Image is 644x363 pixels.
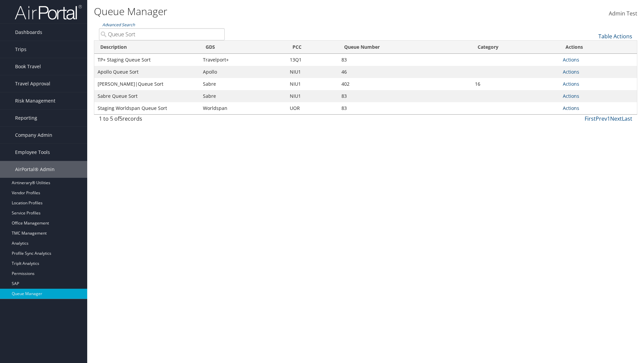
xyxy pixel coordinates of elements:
[286,66,338,78] td: NIU1
[610,115,622,122] a: Next
[286,78,338,90] td: NIU1
[200,41,286,54] th: GDS: activate to sort column ascending
[94,102,200,114] td: Staging Worldspan Queue Sort
[200,66,286,78] td: Apollo
[338,41,472,54] th: Queue Number: activate to sort column ascending
[200,90,286,102] td: Sabre
[15,4,82,20] img: airportal-logo.png
[94,54,200,66] td: TP+ Staging Queue Sort
[286,54,338,66] td: 13Q1
[622,115,632,122] a: Last
[596,115,607,122] a: Prev
[563,56,579,63] a: Actions
[94,78,200,90] td: [PERSON_NAME]|Queue Sort
[563,93,579,99] a: Actions
[338,66,472,78] td: 46
[200,102,286,114] td: Worldspan
[99,28,225,40] input: Advanced Search
[559,41,637,54] th: Actions
[563,69,579,75] a: Actions
[563,81,579,87] a: Actions
[563,105,579,111] a: Actions
[99,115,225,126] div: 1 to 5 of records
[94,66,200,78] td: Apollo Queue Sort
[94,41,200,54] th: Description: activate to sort column ascending
[102,22,135,28] a: Advanced Search
[585,115,596,122] a: First
[286,41,338,54] th: PCC: activate to sort column ascending
[94,90,200,102] td: Sabre Queue Sort
[94,4,456,18] h1: Queue Manager
[609,10,637,17] span: Admin Test
[472,78,559,90] td: 16
[286,102,338,114] td: UOR
[15,161,55,178] span: AirPortal® Admin
[338,90,472,102] td: 83
[607,115,610,122] a: 1
[472,41,559,54] th: Category: activate to sort column ascending
[119,115,122,122] span: 5
[15,41,26,58] span: Trips
[15,75,50,92] span: Travel Approval
[15,24,42,41] span: Dashboards
[598,33,632,40] a: Table Actions
[15,110,37,126] span: Reporting
[200,78,286,90] td: Sabre
[338,102,472,114] td: 83
[15,144,50,161] span: Employee Tools
[286,90,338,102] td: NIU1
[15,127,52,144] span: Company Admin
[609,3,637,24] a: Admin Test
[15,58,41,75] span: Book Travel
[15,92,55,109] span: Risk Management
[200,54,286,66] td: Travelport+
[338,78,472,90] td: 402
[338,54,472,66] td: 83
